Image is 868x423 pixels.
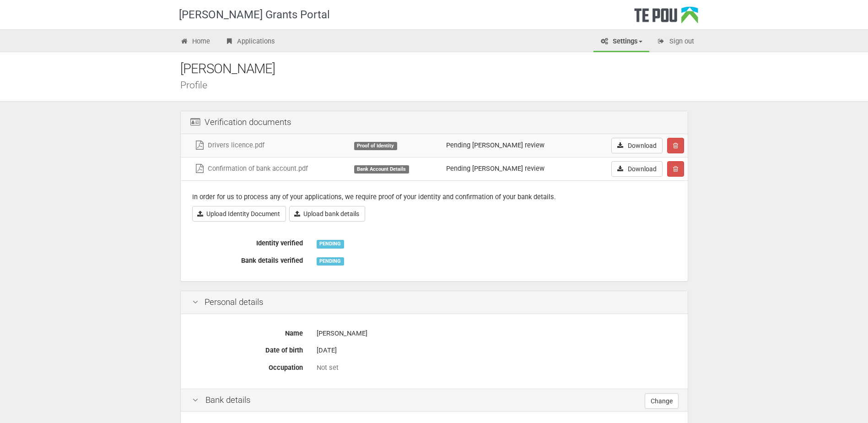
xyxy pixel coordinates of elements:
[181,389,688,412] div: Bank details
[317,240,344,248] div: PENDING
[192,192,676,202] p: In order for us to process any of your applications, we require proof of your identity and confir...
[354,165,409,174] div: Bank Account Details
[611,138,663,153] a: Download
[317,342,676,358] div: [DATE]
[185,360,310,373] label: Occupation
[185,235,310,248] label: Identity verified
[442,157,582,180] td: Pending [PERSON_NAME] review
[317,363,676,373] div: Not set
[317,325,676,342] div: [PERSON_NAME]
[650,32,701,52] a: Sign out
[218,32,282,52] a: Applications
[593,32,649,52] a: Settings
[442,134,582,157] td: Pending [PERSON_NAME] review
[185,325,310,338] label: Name
[354,142,397,150] div: Proof of Identity
[181,291,688,314] div: Personal details
[180,59,702,79] div: [PERSON_NAME]
[173,32,217,52] a: Home
[185,253,310,266] label: Bank details verified
[181,111,688,134] div: Verification documents
[194,164,308,173] a: Confirmation of bank account.pdf
[185,342,310,355] label: Date of birth
[180,80,702,90] div: Profile
[645,393,679,409] a: Change
[611,161,663,177] a: Download
[192,206,286,222] a: Upload Identity Document
[317,257,344,266] div: PENDING
[289,206,365,222] a: Upload bank details
[634,6,698,29] div: Te Pou Logo
[194,141,264,149] a: Drivers licence.pdf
